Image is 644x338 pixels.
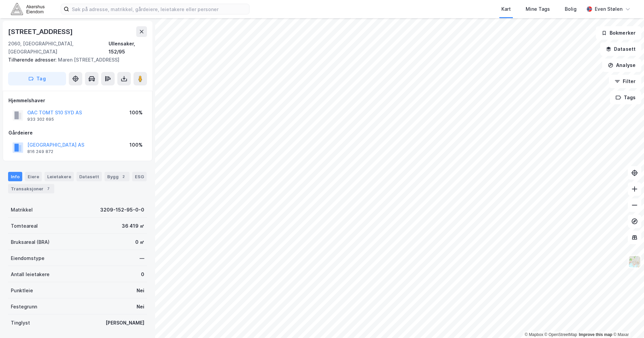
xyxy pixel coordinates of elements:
[11,254,45,262] div: Eiendomstype
[610,306,644,338] div: Kontrollprogram for chat
[545,332,577,337] a: OpenStreetMap
[11,319,30,327] div: Tinglyst
[129,109,143,117] div: 100%
[526,5,550,13] div: Mine Tags
[45,172,74,181] div: Leietakere
[8,57,58,63] span: Tilhørende adresser:
[11,222,38,230] div: Tomteareal
[27,117,54,122] div: 933 302 695
[602,59,641,72] button: Analyse
[129,141,143,149] div: 100%
[609,75,641,88] button: Filter
[122,222,144,230] div: 36 419 ㎡
[11,303,37,311] div: Festegrunn
[8,40,109,56] div: 2060, [GEOGRAPHIC_DATA], [GEOGRAPHIC_DATA]
[45,185,52,192] div: 7
[565,5,577,13] div: Bolig
[600,42,641,56] button: Datasett
[8,129,147,137] div: Gårdeiere
[11,238,50,246] div: Bruksareal (BRA)
[8,26,74,37] div: [STREET_ADDRESS]
[106,319,144,327] div: [PERSON_NAME]
[501,5,511,13] div: Kart
[525,332,543,337] a: Mapbox
[140,254,144,262] div: —
[579,332,612,337] a: Improve this map
[595,5,622,13] div: Even Stølen
[120,173,127,180] div: 2
[105,172,129,181] div: Bygg
[137,287,144,295] div: Nei
[628,255,641,268] img: Z
[132,172,147,181] div: ESG
[8,184,54,193] div: Transaksjoner
[11,287,33,295] div: Punktleie
[141,270,144,278] div: 0
[610,306,644,338] iframe: Chat Widget
[69,4,249,14] input: Søk på adresse, matrikkel, gårdeiere, leietakere eller personer
[596,26,641,40] button: Bokmerker
[25,172,42,181] div: Eiere
[27,149,53,154] div: 816 249 872
[100,206,144,214] div: 3209-152-95-0-0
[77,172,102,181] div: Datasett
[137,303,144,311] div: Nei
[8,97,147,105] div: Hjemmelshaver
[11,270,50,278] div: Antall leietakere
[135,238,144,246] div: 0 ㎡
[8,172,22,181] div: Info
[8,72,66,85] button: Tag
[8,56,142,64] div: Maren [STREET_ADDRESS]
[610,91,641,104] button: Tags
[11,206,33,214] div: Matrikkel
[11,3,45,15] img: akershus-eiendom-logo.9091f326c980b4bce74ccdd9f866810c.svg
[109,40,147,56] div: Ullensaker, 152/95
